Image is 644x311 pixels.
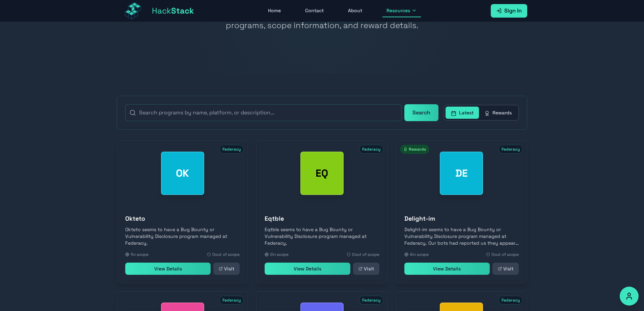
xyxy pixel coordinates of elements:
span: 4 in scope [410,252,429,257]
a: View Details [265,263,350,275]
span: 1 in scope [131,252,149,257]
button: Latest [446,107,479,119]
span: Resources [386,7,410,14]
input: Search programs by name, platform, or description... [125,104,402,121]
button: Search [404,104,438,121]
span: 0 out of scope [491,252,519,257]
h3: Okteto [125,214,240,223]
span: Rewards [400,145,429,154]
a: View Details [404,263,490,275]
span: Federacy [359,145,383,154]
div: Okteto [161,152,204,195]
span: 0 out of scope [212,252,240,257]
p: Eqtble seems to have a Bug Bounty or Vulnerability Disclosure program managed at Federacy. [265,226,379,246]
p: Delight-im seems to have a Bug Bounty or Vulnerability Disclosure program managed at Federacy. Ou... [404,226,519,246]
a: Visit [492,263,519,275]
a: Sign In [491,4,527,18]
span: Federacy [219,145,244,154]
div: Delight-im [440,152,483,195]
span: 2 in scope [270,252,289,257]
span: 0 out of scope [352,252,379,257]
span: Federacy [499,145,523,154]
span: Hack [152,5,194,16]
span: Federacy [219,296,244,305]
button: Accessibility Options [620,287,639,306]
a: Visit [353,263,379,275]
span: Stack [171,5,194,16]
span: Federacy [359,296,383,305]
a: Home [264,4,285,17]
button: Resources [382,4,421,17]
h3: Delight-im [404,214,519,223]
h3: Eqtble [265,214,379,223]
a: View Details [125,263,211,275]
p: Okteto seems to have a Bug Bounty or Vulnerability Disclosure program managed at Federacy. [125,226,240,246]
div: Eqtble [300,152,344,195]
span: Federacy [499,296,523,305]
a: About [344,4,366,17]
span: Sign In [504,7,522,15]
a: Contact [301,4,328,17]
a: Visit [213,263,240,275]
button: Rewards [479,107,517,119]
